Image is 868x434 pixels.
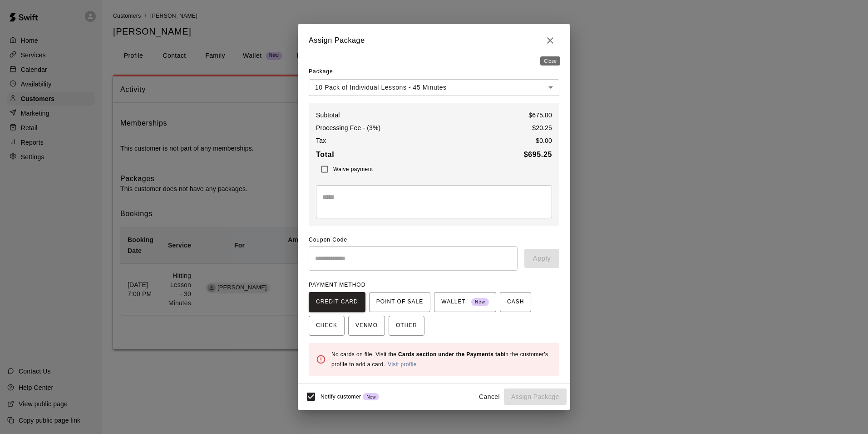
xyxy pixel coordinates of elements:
button: CASH [500,292,531,312]
span: CHECK [316,318,337,333]
span: Notify customer [321,394,361,400]
span: CREDIT CARD [316,295,358,309]
b: $ 695.25 [524,151,552,158]
p: $ 0.00 [536,136,552,145]
div: Close [540,56,560,66]
span: PAYMENT METHOD [309,282,365,288]
span: Package [309,65,333,79]
span: No cards on file. Visit the in the customer's profile to add a card. [331,351,548,368]
b: Total [316,151,334,158]
button: CREDIT CARD [309,292,365,312]
span: Waive payment [333,166,373,172]
p: $ 675.00 [528,111,552,120]
button: VENMO [348,316,385,336]
b: Cards section under the Payments tab [398,351,504,358]
span: VENMO [355,318,378,333]
div: 10 Pack of Individual Lessons - 45 Minutes [309,79,559,96]
span: CASH [507,295,524,309]
button: CHECK [309,316,345,336]
span: New [471,296,489,308]
a: Visit profile [388,361,417,368]
button: Close [541,31,559,50]
span: New [363,394,379,399]
span: WALLET [441,295,489,309]
span: OTHER [396,318,417,333]
button: Cancel [475,389,504,405]
button: WALLET New [434,292,496,312]
button: OTHER [389,316,424,336]
p: Processing Fee - (3%) [316,123,380,132]
span: Coupon Code [309,233,559,247]
button: POINT OF SALE [369,292,430,312]
p: Subtotal [316,111,340,120]
p: $ 20.25 [532,123,552,132]
span: POINT OF SALE [376,295,423,309]
p: Tax [316,136,326,145]
h2: Assign Package [298,24,570,57]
